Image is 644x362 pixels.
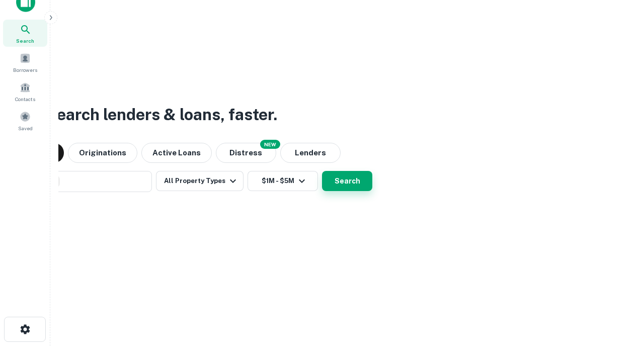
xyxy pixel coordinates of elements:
span: Search [16,37,34,45]
a: Saved [3,107,47,134]
span: Borrowers [13,66,37,74]
button: Originations [68,143,137,163]
a: Search [3,20,47,47]
button: All Property Types [156,171,244,191]
div: NEW [260,140,280,149]
button: Search [322,171,372,191]
button: $1M - $5M [248,171,318,191]
button: Active Loans [141,143,212,163]
button: Search distressed loans with lien and other non-mortgage details. [216,143,276,163]
a: Borrowers [3,49,47,76]
a: Contacts [3,78,47,105]
h3: Search lenders & loans, faster. [46,103,277,127]
span: Contacts [15,95,35,103]
span: Saved [18,124,33,132]
button: Lenders [280,143,341,163]
iframe: Chat Widget [594,282,644,330]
